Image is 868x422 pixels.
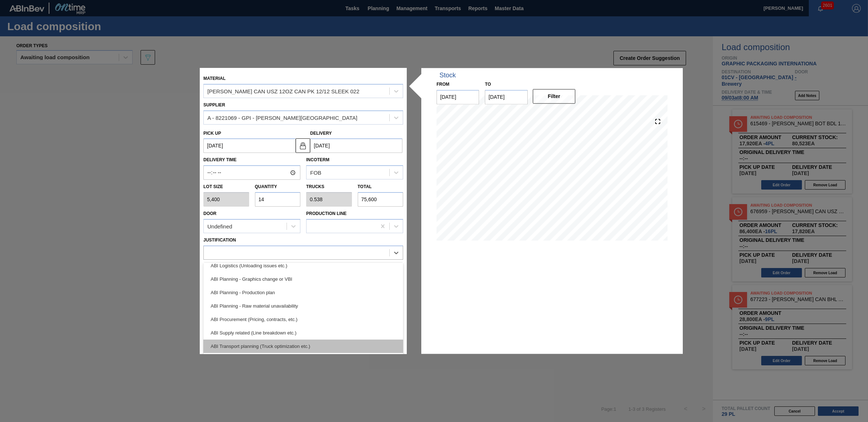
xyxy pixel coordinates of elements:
[485,90,527,104] input: mm/dd/yyyy
[203,313,403,326] div: ABI Procurement (Pricing, contracts, etc.)
[203,211,216,216] label: Door
[203,326,403,340] div: ABI Supply related (Line breakdown etc.)
[207,88,360,94] div: [PERSON_NAME] CAN USZ 12OZ CAN PK 12/12 SLEEK 022
[310,170,321,176] div: FOB
[306,211,346,216] label: Production Line
[255,184,277,190] label: Quantity
[203,286,403,299] div: ABI Planning - Production plan
[306,184,324,190] label: Trucks
[203,102,225,107] label: Supplier
[203,353,403,366] div: Force majeure
[203,340,403,353] div: ABI Transport planning (Truck optimization etc.)
[533,89,575,104] button: Filter
[203,155,300,166] label: Delivery Time
[306,158,329,163] label: Incoterm
[485,82,491,87] label: to
[310,139,402,153] input: mm/dd/yyyy
[310,131,332,136] label: Delivery
[203,76,226,81] label: Material
[207,223,232,230] div: Undefined
[439,72,456,79] div: Stock
[203,261,403,272] label: Comments
[203,131,221,136] label: Pick up
[203,238,236,243] label: Justification
[299,141,307,150] img: locked
[203,272,403,286] div: ABI Planning - Graphics change or VBI
[203,182,249,192] label: Lot size
[203,299,403,313] div: ABI Planning - Raw material unavailability
[203,139,296,153] input: mm/dd/yyyy
[437,82,449,87] label: From
[296,138,310,153] button: locked
[207,115,357,121] div: A - 8221069 - GPI - [PERSON_NAME][GEOGRAPHIC_DATA]
[203,259,403,272] div: ABI Logistics (Unloading issues etc.)
[358,184,372,190] label: Total
[437,90,479,104] input: mm/dd/yyyy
